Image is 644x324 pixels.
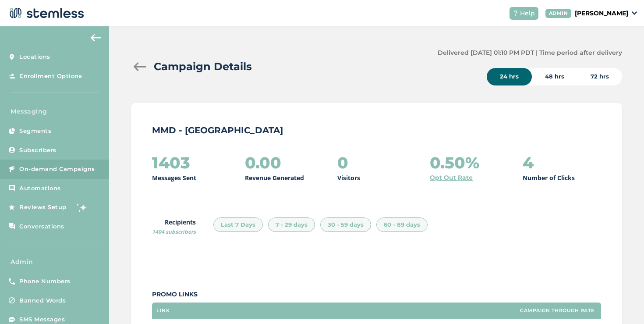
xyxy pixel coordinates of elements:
h2: 1403 [152,154,190,171]
span: Reviews Setup [19,203,67,212]
span: Conversations [19,222,64,231]
h2: Campaign Details [154,59,252,75]
p: Revenue Generated [245,173,304,182]
span: Help [520,9,535,18]
span: Automations [19,184,61,193]
label: Promo Links [152,290,601,299]
p: MMD - [GEOGRAPHIC_DATA] [152,124,601,136]
span: Phone Numbers [19,277,71,286]
p: Messages Sent [152,173,196,182]
label: Recipients [152,217,196,236]
label: Campaign Through Rate [520,308,594,313]
div: Last 7 Days [213,217,263,232]
img: glitter-stars-b7820f95.gif [73,199,91,216]
div: 30 - 59 days [320,217,371,232]
img: icon-arrow-back-accent-c549486e.svg [91,34,101,41]
span: On-demand Campaigns [19,165,95,174]
h2: 0 [337,154,348,171]
a: Opt Out Rate [430,173,473,182]
p: Number of Clicks [523,173,575,182]
h2: 0.50% [430,154,479,171]
span: Segments [19,127,51,135]
img: logo-dark-0685b13c.svg [7,4,84,22]
div: 7 - 29 days [268,217,315,232]
label: Link [156,308,170,313]
div: 72 hrs [577,68,622,85]
span: SMS Messages [19,315,65,324]
span: Banned Words [19,296,66,305]
span: Enrollment Options [19,72,82,81]
span: Locations [19,53,50,61]
iframe: Chat Widget [600,282,644,324]
div: ADMIN [545,9,572,18]
img: icon-help-white-03924b79.svg [513,11,518,16]
h2: 4 [523,154,534,171]
span: 1404 subscribers [152,228,196,235]
img: icon_down-arrow-small-66adaf34.svg [632,11,637,15]
h2: 0.00 [245,154,281,171]
p: [PERSON_NAME] [575,9,628,18]
span: Subscribers [19,146,57,155]
label: Delivered [DATE] 01:10 PM PDT | Time period after delivery [438,48,622,57]
div: 48 hrs [532,68,577,85]
div: 60 - 89 days [376,217,428,232]
p: Visitors [337,173,360,182]
div: 24 hrs [487,68,532,85]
